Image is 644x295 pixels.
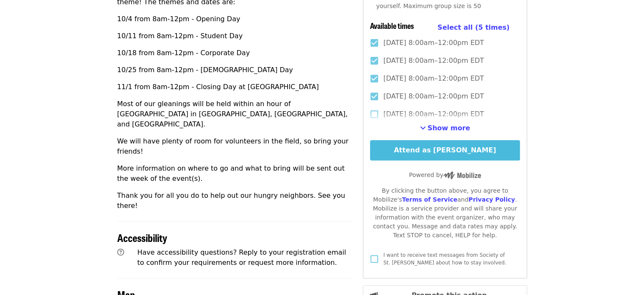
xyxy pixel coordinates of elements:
[437,23,509,31] span: Select all (5 times)
[383,109,484,119] span: [DATE] 8:00am–12:00pm EDT
[383,73,484,84] span: [DATE] 8:00am–12:00pm EDT
[117,191,353,211] p: Thank you for all you do to help out our hungry neighbors. See you there!
[117,14,353,24] p: 10/4 from 8am-12pm - Opening Day
[409,171,481,178] span: Powered by
[117,65,353,75] p: 10/25 from 8am-12pm - [DEMOGRAPHIC_DATA] Day
[117,163,353,184] p: More information on where to go and what to bring will be sent out the week of the event(s).
[443,171,481,179] img: Powered by Mobilize
[428,124,470,132] span: Show more
[402,196,457,203] a: Terms of Service
[117,136,353,157] p: We will have plenty of room for volunteers in the field, so bring your friends!
[468,196,515,203] a: Privacy Policy
[370,186,520,240] div: By clicking the button above, you agree to Mobilize's and . Mobilize is a service provider and wi...
[383,38,484,48] span: [DATE] 8:00am–12:00pm EDT
[383,252,506,266] span: I want to receive text messages from Society of St. [PERSON_NAME] about how to stay involved.
[117,48,353,58] p: 10/18 from 8am-12pm - Corporate Day
[137,248,346,267] span: Have accessibility questions? Reply to your registration email to confirm your requirements or re...
[370,20,414,31] span: Available times
[370,140,520,160] button: Attend as [PERSON_NAME]
[117,248,124,256] i: question-circle icon
[117,230,167,245] span: Accessibility
[383,91,484,101] span: [DATE] 8:00am–12:00pm EDT
[437,21,509,34] button: Select all (5 times)
[117,82,353,92] p: 11/1 from 8am-12pm - Closing Day at [GEOGRAPHIC_DATA]
[117,99,353,129] p: Most of our gleanings will be held within an hour of [GEOGRAPHIC_DATA] in [GEOGRAPHIC_DATA], [GEO...
[117,31,353,41] p: 10/11 from 8am-12pm - Student Day
[383,56,484,66] span: [DATE] 8:00am–12:00pm EDT
[420,123,470,133] button: See more timeslots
